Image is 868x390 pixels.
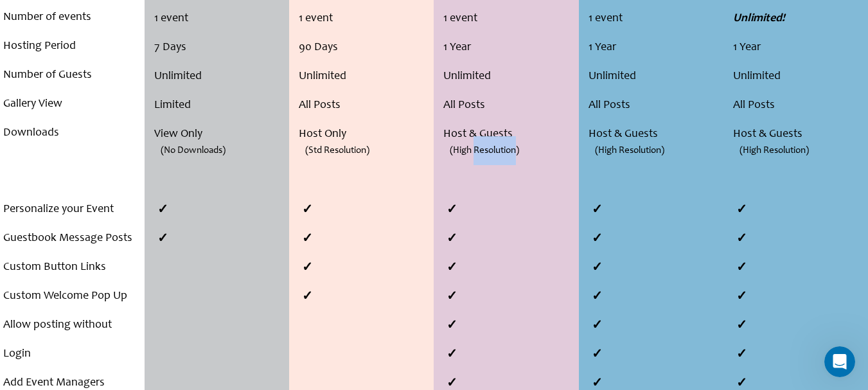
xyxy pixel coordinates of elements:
[443,4,575,33] li: 1 event
[3,195,141,224] li: Personalize your Event
[3,90,141,119] li: Gallery View
[733,62,865,91] li: Unlimited
[443,120,575,149] li: Host & Guests
[589,33,720,62] li: 1 Year
[443,91,575,120] li: All Posts
[299,120,430,149] li: Host Only
[824,346,855,377] iframe: Intercom live chat
[299,4,430,33] li: 1 event
[589,91,720,120] li: All Posts
[154,4,285,33] li: 1 event
[3,311,141,369] li: Allow posting without Login
[299,33,430,62] li: 90 Days
[161,136,226,165] span: (No Downloads)
[450,136,519,165] span: (High Resolution)
[595,136,664,165] span: (High Resolution)
[3,224,141,253] li: Guestbook Message Posts
[154,62,285,91] li: Unlimited
[443,62,575,91] li: Unlimited
[3,61,141,90] li: Number of Guests
[589,120,720,149] li: Host & Guests
[443,33,575,62] li: 1 Year
[740,136,809,165] span: (High Resolution)
[154,33,285,62] li: 7 Days
[3,3,141,32] li: Number of events
[299,91,430,120] li: All Posts
[733,33,865,62] li: 1 Year
[733,13,785,24] strong: Unlimited!
[3,119,141,148] li: Downloads
[733,120,865,149] li: Host & Guests
[305,136,369,165] span: (Std Resolution)
[3,253,141,282] li: Custom Button Links
[299,62,430,91] li: Unlimited
[154,120,285,149] li: View Only
[589,4,720,33] li: 1 event
[589,62,720,91] li: Unlimited
[3,32,141,61] li: Hosting Period
[3,282,141,311] li: Custom Welcome Pop Up
[733,91,865,120] li: All Posts
[154,91,285,120] li: Limited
